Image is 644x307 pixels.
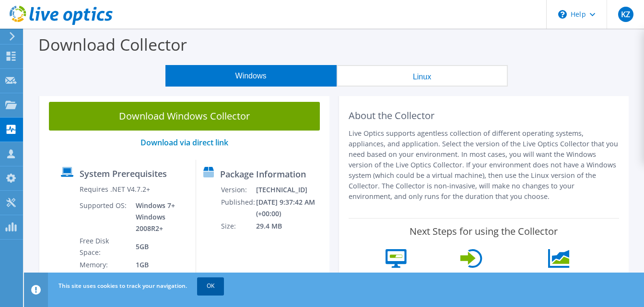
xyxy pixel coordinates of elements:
[558,10,567,19] svg: \n
[79,271,128,284] td: System Type:
[38,33,187,55] label: Download Collector
[141,137,228,148] a: Download via direct link
[129,259,188,271] td: 1GB
[197,277,224,295] a: OK
[80,185,150,194] label: Requires .NET V4.7.2+
[256,220,325,232] td: 29.4 MB
[59,282,187,290] span: This site uses cookies to track your navigation.
[220,169,306,179] label: Package Information
[256,184,325,196] td: [TECHNICAL_ID]
[349,128,620,202] p: Live Optics supports agentless collection of different operating systems, appliances, and applica...
[374,268,418,290] label: Unzip and run the .exe
[129,271,188,284] td: x64
[79,199,128,235] td: Supported OS:
[129,235,188,259] td: 5GB
[129,199,188,235] td: Windows 7+ Windows 2008R2+
[423,268,520,290] label: Log into the Live Optics portal and view your project
[80,169,167,178] label: System Prerequisites
[525,268,594,290] label: View your data within the project
[49,102,320,131] a: Download Windows Collector
[349,110,620,121] h2: About the Collector
[221,220,256,232] td: Size:
[79,259,128,271] td: Memory:
[256,196,325,220] td: [DATE] 9:37:42 AM (+00:00)
[410,226,558,237] label: Next Steps for using the Collector
[79,235,128,259] td: Free Disk Space:
[337,65,508,87] button: Linux
[221,184,256,196] td: Version:
[165,65,337,87] button: Windows
[618,7,633,22] span: KZ
[221,196,256,220] td: Published:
